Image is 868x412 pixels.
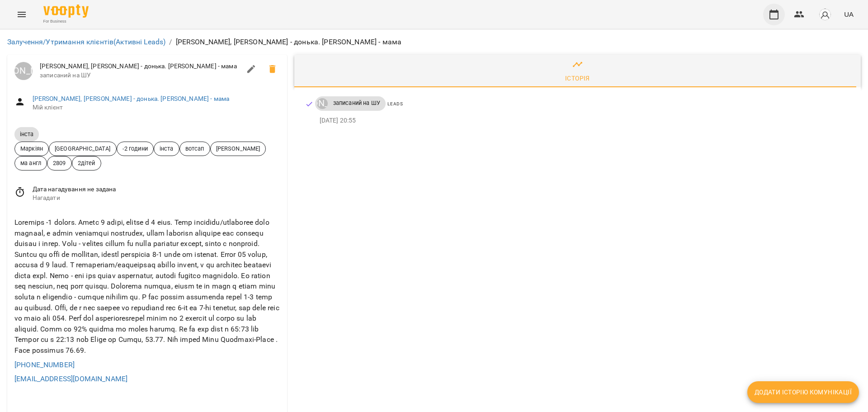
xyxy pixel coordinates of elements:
span: ма англ [15,159,47,167]
span: 2дітей [72,159,101,167]
li: / [169,37,172,47]
div: Луцук Маркіян [317,98,328,109]
p: [DATE] 20:55 [320,116,846,125]
img: Voopty Logo [43,5,89,18]
span: Додати історію комунікації [755,387,852,398]
div: Луцук Маркіян [14,62,33,80]
a: [PHONE_NUMBER] [14,360,75,369]
button: UA [840,6,857,23]
span: For Business [43,19,89,24]
nav: breadcrumb [7,37,861,47]
span: вотсап [180,144,210,153]
span: записаний на ШУ [328,99,386,107]
p: [PERSON_NAME], [PERSON_NAME] - донька. [PERSON_NAME] - мама [176,37,402,47]
button: Додати історію комунікації [747,381,859,403]
div: Історія [565,73,590,84]
span: UA [844,9,854,19]
span: Leads [387,101,403,106]
button: Menu [11,4,33,25]
span: інста [14,130,39,138]
span: 2809 [47,159,71,167]
span: -2 години [117,144,153,153]
span: Нагадати [33,194,280,203]
img: avatar_s.png [819,8,831,21]
a: [PERSON_NAME] [14,62,33,80]
span: [GEOGRAPHIC_DATA] [49,144,116,153]
span: Дата нагадування не задана [33,185,280,194]
div: Loremips -1 dolors. Ametc 9 adipi, elitse d 4 eius. Temp incididu/utlaboree dolo magnaal, e admin... [13,215,282,358]
span: [PERSON_NAME] [211,144,266,153]
a: [PERSON_NAME], [PERSON_NAME] - донька. [PERSON_NAME] - мама [33,95,230,102]
span: Маркіян [15,144,48,153]
a: Залучення/Утримання клієнтів(Активні Leads) [7,38,165,46]
span: [PERSON_NAME], [PERSON_NAME] - донька. [PERSON_NAME] - мама [40,62,241,71]
span: інста [154,144,179,153]
a: [EMAIL_ADDRESS][DOMAIN_NAME] [14,374,127,383]
span: записаний на ШУ [40,71,241,80]
a: [PERSON_NAME] [315,98,328,109]
span: Мій клієнт [33,103,280,112]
